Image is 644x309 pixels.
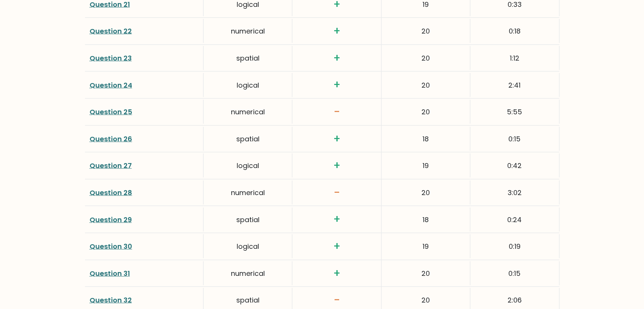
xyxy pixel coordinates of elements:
[297,25,376,38] h3: +
[297,213,376,226] h3: +
[203,208,292,232] div: spatial
[297,106,376,118] h3: -
[381,73,470,97] div: 20
[470,46,559,70] div: 1:12
[381,261,470,285] div: 20
[90,242,132,251] a: Question 30
[381,19,470,43] div: 20
[381,208,470,232] div: 18
[470,234,559,258] div: 0:19
[90,215,132,224] a: Question 29
[470,261,559,285] div: 0:15
[470,127,559,151] div: 0:15
[381,100,470,124] div: 20
[203,154,292,178] div: logical
[470,181,559,205] div: 3:02
[381,181,470,205] div: 20
[90,161,132,170] a: Question 27
[381,234,470,258] div: 19
[203,73,292,97] div: logical
[470,100,559,124] div: 5:55
[90,107,132,117] a: Question 25
[203,234,292,258] div: logical
[297,78,376,91] h3: +
[90,188,132,197] a: Question 28
[90,80,132,90] a: Question 24
[297,159,376,172] h3: +
[381,46,470,70] div: 20
[90,269,130,278] a: Question 31
[381,154,470,178] div: 19
[203,100,292,124] div: numerical
[470,73,559,97] div: 2:41
[90,26,132,36] a: Question 22
[470,19,559,43] div: 0:18
[203,181,292,205] div: numerical
[297,294,376,307] h3: -
[203,127,292,151] div: spatial
[470,154,559,178] div: 0:42
[90,134,132,144] a: Question 26
[297,267,376,280] h3: +
[90,53,132,63] a: Question 23
[90,295,132,305] a: Question 32
[297,52,376,65] h3: +
[297,186,376,199] h3: -
[297,240,376,253] h3: +
[470,208,559,232] div: 0:24
[203,46,292,70] div: spatial
[381,127,470,151] div: 18
[203,19,292,43] div: numerical
[203,261,292,285] div: numerical
[297,133,376,146] h3: +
